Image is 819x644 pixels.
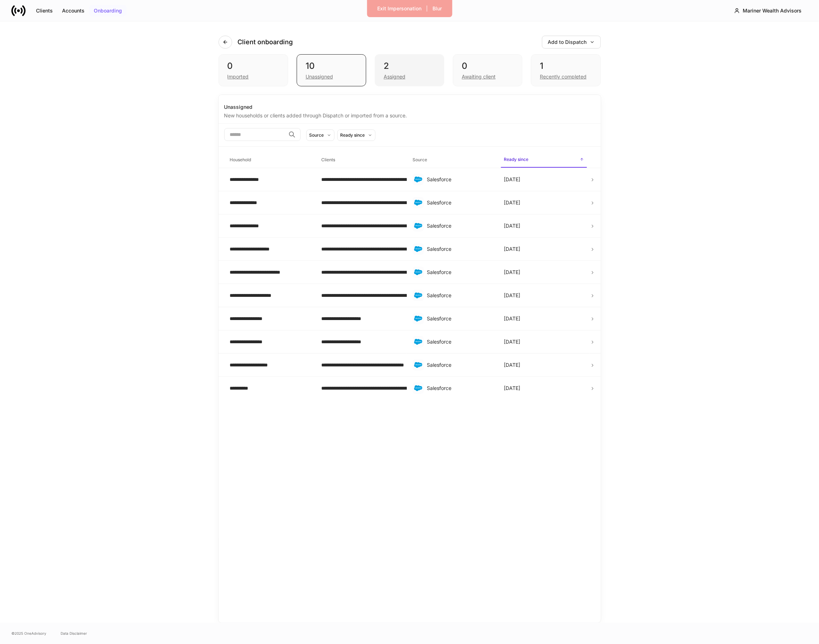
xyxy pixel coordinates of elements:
p: [DATE] [504,176,520,183]
h6: Source [413,156,427,163]
h6: Ready since [504,156,528,163]
span: Clients [318,153,404,167]
div: Imported [227,73,249,80]
div: Clients [36,8,53,13]
div: 2Assigned [375,54,444,86]
div: Salesforce [427,361,492,369]
a: Data Disclaimer [61,630,87,636]
p: [DATE] [504,315,520,322]
p: [DATE] [504,269,520,276]
div: Salesforce [427,292,492,299]
p: [DATE] [504,199,520,206]
div: Unassigned [306,73,333,80]
button: Onboarding [89,5,127,16]
button: Clients [31,5,57,16]
button: Source [306,130,334,141]
p: [DATE] [504,338,520,345]
p: [DATE] [504,361,520,369]
div: Assigned [384,73,405,80]
div: Onboarding [94,8,122,13]
button: Exit Impersonation [373,3,426,14]
div: Unassigned [224,103,595,111]
div: Awaiting client [462,73,496,80]
div: 0 [227,60,279,72]
div: Salesforce [427,315,492,322]
div: Salesforce [427,269,492,276]
div: Accounts [62,8,85,13]
div: Mariner Wealth Advisors [743,8,802,13]
div: Blur [432,6,442,11]
button: Ready since [337,130,375,141]
div: Salesforce [427,338,492,345]
p: [DATE] [504,292,520,299]
span: Household [227,153,313,167]
div: 0 [462,60,513,72]
div: Source [309,132,324,138]
div: 1 [540,60,592,72]
div: Salesforce [427,199,492,206]
h6: Clients [321,156,335,163]
div: 0Imported [219,54,288,86]
h6: Household [230,156,251,163]
div: 2 [384,60,435,72]
h4: Client onboarding [238,38,293,46]
div: Salesforce [427,176,492,183]
div: Salesforce [427,222,492,229]
div: Exit Impersonation [377,6,421,11]
div: Salesforce [427,385,492,392]
div: Add to Dispatch [548,40,595,45]
div: Recently completed [540,73,587,80]
div: Ready since [341,132,365,138]
button: Blur [428,3,446,14]
div: 0Awaiting client [453,54,522,86]
div: 10 [306,60,357,72]
button: Mariner Wealth Advisors [728,4,808,17]
div: 10Unassigned [297,54,366,86]
p: [DATE] [504,222,520,229]
p: [DATE] [504,385,520,392]
button: Add to Dispatch [542,36,601,49]
div: Salesforce [427,245,492,253]
div: New households or clients added through Dispatch or imported from a source. [224,111,595,119]
button: Accounts [57,5,89,16]
span: © 2025 OneAdvisory [11,630,46,636]
p: [DATE] [504,245,520,253]
span: Ready since [501,152,587,168]
span: Source [410,153,495,167]
div: 1Recently completed [531,54,600,86]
